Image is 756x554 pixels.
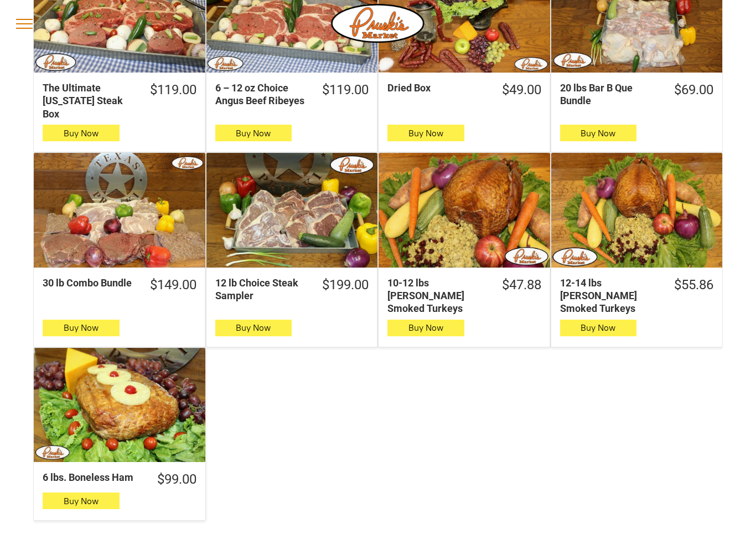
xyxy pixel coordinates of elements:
[43,276,134,289] div: 30 lb Combo Bundle
[560,81,659,107] div: 20 lbs Bar B Que Bundle
[560,320,637,336] button: Buy Now
[502,81,541,99] div: $49.00
[34,348,205,462] a: 6 lbs. Boneless Ham
[34,471,205,488] a: $99.006 lbs. Boneless Ham
[560,125,637,141] button: Buy Now
[236,322,271,333] span: Buy Now
[215,320,292,336] button: Buy Now
[43,125,120,141] button: Buy Now
[387,81,486,94] div: Dried Box
[551,81,723,107] a: $69.0020 lbs Bar B Que Bundle
[674,81,713,99] div: $69.00
[10,9,39,38] button: menu
[43,320,120,336] button: Buy Now
[387,276,486,315] div: 10-12 lbs [PERSON_NAME] Smoked Turkeys
[206,81,378,107] a: $119.006 – 12 oz Choice Angus Beef Ribeyes
[150,81,196,99] div: $119.00
[215,276,307,302] div: 12 lb Choice Steak Sampler
[408,128,443,138] span: Buy Now
[322,81,369,99] div: $119.00
[43,471,142,484] div: 6 lbs. Boneless Ham
[379,276,550,315] a: $47.8810-12 lbs [PERSON_NAME] Smoked Turkeys
[215,125,292,141] button: Buy Now
[387,320,464,336] button: Buy Now
[379,153,550,267] a: 10-12 lbs Pruski&#39;s Smoked Turkeys
[674,276,713,294] div: $55.86
[502,276,541,294] div: $47.88
[215,81,307,107] div: 6 – 12 oz Choice Angus Beef Ribeyes
[206,276,378,302] a: $199.0012 lb Choice Steak Sampler
[64,496,99,506] span: Buy Now
[408,322,443,333] span: Buy Now
[236,128,271,138] span: Buy Now
[64,128,99,138] span: Buy Now
[43,81,134,120] div: The Ultimate [US_STATE] Steak Box
[34,153,205,267] a: 30 lb Combo Bundle
[157,471,196,488] div: $99.00
[64,322,99,333] span: Buy Now
[322,276,369,294] div: $199.00
[581,128,615,138] span: Buy Now
[206,153,378,267] a: 12 lb Choice Steak Sampler
[560,276,659,315] div: 12-14 lbs [PERSON_NAME] Smoked Turkeys
[551,276,723,315] a: $55.8612-14 lbs [PERSON_NAME] Smoked Turkeys
[34,81,205,120] a: $119.00The Ultimate [US_STATE] Steak Box
[150,276,196,294] div: $149.00
[581,322,615,333] span: Buy Now
[551,153,723,267] a: 12-14 lbs Pruski&#39;s Smoked Turkeys
[387,125,464,141] button: Buy Now
[379,81,550,99] a: $49.00Dried Box
[34,276,205,294] a: $149.0030 lb Combo Bundle
[43,493,120,509] button: Buy Now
